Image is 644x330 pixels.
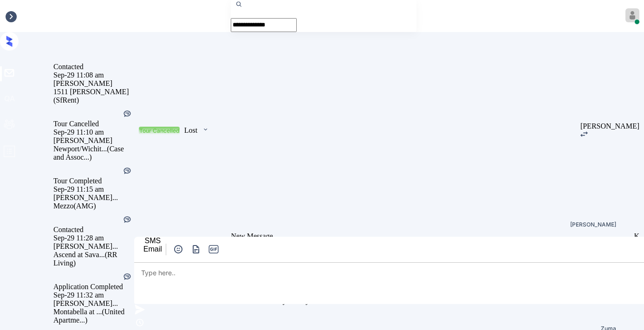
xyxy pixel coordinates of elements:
[53,177,134,185] div: Tour Completed
[173,244,184,255] img: icon-zuma
[143,237,162,245] div: SMS
[53,185,134,194] div: Sep-29 11:15 am
[53,128,134,136] div: Sep-29 11:10 am
[184,126,197,135] div: Lost
[123,215,132,226] div: Kelsey was silent
[123,272,132,283] div: Kelsey was silent
[53,251,134,267] div: Ascend at Sava... (RR Living)
[3,145,16,161] span: profile
[123,109,132,120] div: Kelsey was silent
[580,122,639,130] div: [PERSON_NAME]
[231,232,273,240] span: New Message
[143,245,162,253] div: Email
[580,131,588,137] img: icon-zuma
[123,109,132,118] img: Kelsey was silent
[53,299,134,308] div: [PERSON_NAME]...
[53,308,134,324] div: Montabella at ... (United Apartme...)
[134,304,145,315] img: icon-zuma
[634,232,639,240] div: K
[123,215,132,224] img: Kelsey was silent
[53,63,134,71] div: Contacted
[53,202,134,210] div: Mezzo (AMG)
[53,283,134,291] div: Application Completed
[53,136,134,145] div: [PERSON_NAME]
[53,120,134,128] div: Tour Cancelled
[53,234,134,242] div: Sep-29 11:28 am
[53,71,134,79] div: Sep-29 11:08 am
[190,244,202,255] img: icon-zuma
[53,226,134,234] div: Contacted
[123,166,132,175] img: Kelsey was silent
[134,317,145,328] img: icon-zuma
[53,145,134,162] div: Newport/Wichit... (Case and Assoc...)
[53,242,134,251] div: [PERSON_NAME]...
[570,222,616,227] div: [PERSON_NAME]
[625,8,639,22] img: avatar
[202,125,209,134] img: icon-zuma
[53,88,134,104] div: 1511 [PERSON_NAME] (SfRent)
[123,272,132,281] img: Kelsey was silent
[139,127,179,134] div: Tour Cancelled
[5,12,22,20] div: Inbox
[53,291,134,299] div: Sep-29 11:32 am
[53,194,134,202] div: [PERSON_NAME]...
[53,79,134,88] div: [PERSON_NAME]
[123,166,132,177] div: Kelsey was silent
